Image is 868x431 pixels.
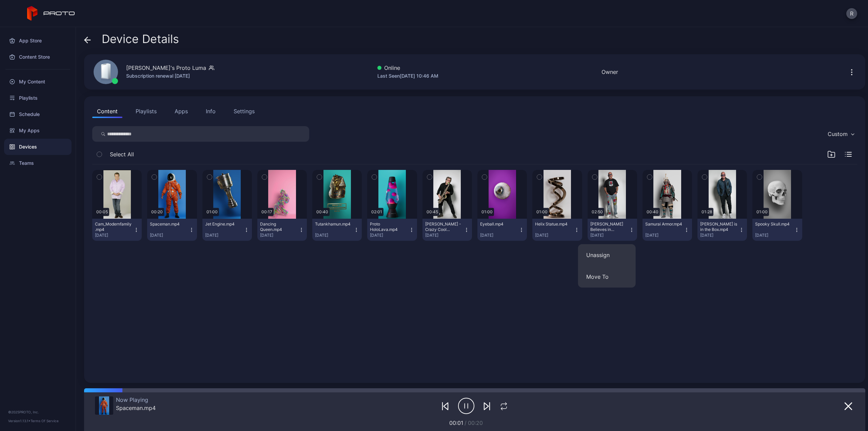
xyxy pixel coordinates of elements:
div: Jet Engine.mp4 [205,221,242,227]
div: Settings [234,107,255,115]
div: Spaceman.mp4 [116,405,156,411]
button: [PERSON_NAME] Believes in Proto.mp4[DATE] [588,219,637,241]
span: Version 1.13.1 • [8,419,31,423]
div: [DATE] [645,233,684,238]
div: Scott Page - Crazy Cool Technology.mp4 [425,221,462,232]
div: Proto HoloLava.mp4 [370,221,407,232]
div: [DATE] [315,233,354,238]
a: My Apps [4,122,72,139]
button: Playlists [131,104,161,118]
div: [DATE] [425,233,464,238]
div: Eyeball.mp4 [480,221,517,227]
div: [DATE] [95,233,134,238]
button: Tutankhamun.mp4[DATE] [312,219,362,241]
button: Jet Engine.mp4[DATE] [202,219,252,241]
button: Spaceman.mp4[DATE] [147,219,197,241]
div: [DATE] [205,233,244,238]
button: Move To [578,266,636,288]
button: Content [92,104,122,118]
div: Info [206,107,216,115]
span: / [465,419,467,426]
div: Cam_Modernfamily.mp4 [95,221,132,232]
div: Spaceman.mp4 [150,221,187,227]
button: Samurai Armor.mp4[DATE] [643,219,692,241]
div: [DATE] [480,233,519,238]
div: Online [377,64,438,72]
div: Last Seen [DATE] 10:46 AM [377,72,438,80]
div: [DATE] [755,233,794,238]
div: Subscription renewal [DATE] [126,72,214,80]
a: My Content [4,74,72,90]
a: Schedule [4,106,72,122]
div: Owner [601,68,618,76]
button: Apps [170,104,193,118]
div: [DATE] [700,233,739,238]
div: Custom [828,131,848,137]
button: R [846,8,857,19]
div: © 2025 PROTO, Inc. [8,409,67,415]
button: Unassign [578,244,636,266]
a: App Store [4,33,72,49]
span: Device Details [102,33,179,45]
button: Dancing Queen.mp4[DATE] [257,219,307,241]
div: Samurai Armor.mp4 [645,221,683,227]
a: Playlists [4,90,72,106]
span: Select All [110,150,134,158]
div: [DATE] [370,233,409,238]
div: Spooky Skull.mp4 [755,221,792,227]
button: Helix Statue.mp4[DATE] [532,219,582,241]
div: [DATE] [535,233,574,238]
button: [PERSON_NAME] is in the Box.mp4[DATE] [697,219,747,241]
button: [PERSON_NAME] - Crazy Cool Technology.mp4[DATE] [422,219,472,241]
a: Content Store [4,49,72,65]
div: Howie Mandel Believes in Proto.mp4 [590,221,628,232]
button: Proto HoloLava.mp4[DATE] [367,219,417,241]
a: Devices [4,139,72,155]
div: Howie Mandel is in the Box.mp4 [700,221,737,232]
div: [DATE] [150,233,189,238]
div: [DATE] [260,233,299,238]
div: [PERSON_NAME]'s Proto Luma [126,64,206,72]
span: 00:01 [449,419,463,426]
div: [DATE] [590,233,629,238]
button: Settings [229,104,259,118]
button: Spooky Skull.mp4[DATE] [752,219,802,241]
div: Helix Statue.mp4 [535,221,572,227]
div: Now Playing [116,396,156,403]
span: 00:20 [468,419,483,426]
button: Cam_Modernfamily.mp4[DATE] [92,219,142,241]
a: Teams [4,155,72,171]
button: Custom [824,126,857,142]
div: Dancing Queen.mp4 [260,221,297,232]
div: Tutankhamun.mp4 [315,221,352,227]
button: Info [201,104,220,118]
button: Eyeball.mp4[DATE] [477,219,527,241]
a: Terms Of Service [31,419,59,423]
